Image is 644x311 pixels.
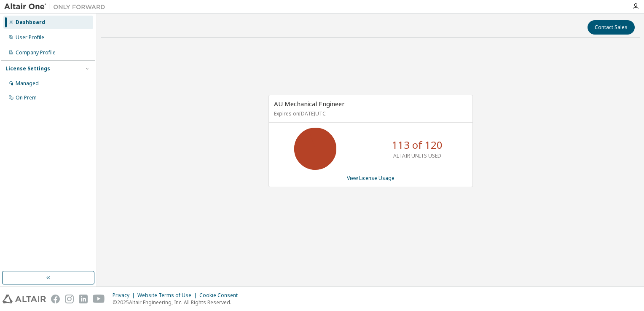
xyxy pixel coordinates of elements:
img: altair_logo.svg [3,295,46,303]
p: © 2025 Altair Engineering, Inc. All Rights Reserved. [113,299,243,306]
div: User Profile [16,34,44,41]
div: Cookie Consent [199,292,243,299]
a: View License Usage [347,174,394,182]
button: Contact Sales [588,20,635,35]
div: Privacy [113,292,137,299]
div: License Settings [5,65,50,72]
img: facebook.svg [51,295,60,303]
div: Managed [16,80,39,87]
div: Company Profile [16,49,56,56]
img: linkedin.svg [79,295,88,303]
div: Website Terms of Use [137,292,199,299]
span: AU Mechanical Engineer [274,99,345,108]
p: 113 of 120 [392,138,443,152]
img: instagram.svg [65,295,74,303]
img: youtube.svg [93,295,105,303]
p: ALTAIR UNITS USED [393,152,441,159]
div: On Prem [16,94,37,101]
div: Dashboard [16,19,45,26]
p: Expires on [DATE] UTC [274,110,465,117]
img: Altair One [4,3,110,11]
